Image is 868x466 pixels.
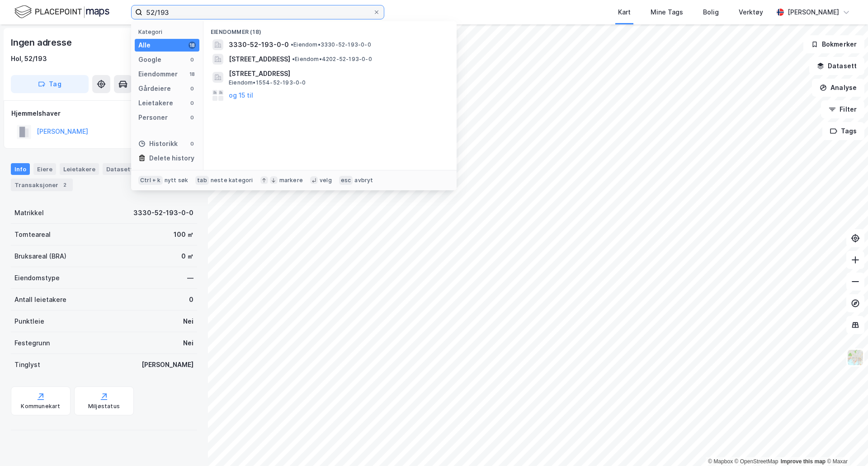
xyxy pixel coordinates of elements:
button: og 15 til [229,90,253,101]
div: Kommunekart [21,403,60,410]
div: 3330-52-193-0-0 [133,207,193,218]
a: Improve this map [781,458,826,465]
div: Punktleie [14,316,44,327]
div: Alle [138,40,151,51]
div: Hol, 52/193 [11,53,47,64]
div: [PERSON_NAME] [788,7,839,18]
div: 18 [189,42,196,49]
div: 2 [60,180,69,189]
div: Festegrunn [14,338,50,348]
button: Tags [822,122,864,140]
span: [STREET_ADDRESS] [229,54,290,65]
div: Ingen adresse [11,35,73,50]
iframe: Chat Widget [823,423,868,466]
div: velg [320,177,332,184]
div: Gårdeiere [138,83,171,94]
img: Z [847,349,864,366]
span: Eiendom • 3330-52-193-0-0 [291,41,371,48]
div: — [187,273,193,283]
span: • [291,41,293,48]
div: nytt søk [165,177,189,184]
span: Eiendom • 1554-52-193-0-0 [229,79,306,86]
div: Mine Tags [651,7,683,18]
div: Hjemmelshaver [11,108,197,119]
div: Nei [183,338,193,348]
a: OpenStreetMap [735,458,778,465]
div: Info [11,163,30,175]
div: Nei [183,316,193,327]
div: Bolig [703,7,719,18]
div: Leietakere [138,98,173,108]
div: tab [195,176,209,185]
img: logo.f888ab2527a4732fd821a326f86c7f29.svg [14,4,109,20]
div: 0 [189,99,196,107]
button: Tag [11,75,89,93]
div: 18 [189,71,196,78]
input: Søk på adresse, matrikkel, gårdeiere, leietakere eller personer [142,5,373,19]
div: 0 [189,56,196,63]
div: Eiendomstype [14,273,60,283]
span: 3330-52-193-0-0 [229,39,289,50]
div: 0 [189,140,196,147]
div: Eiendommer [138,69,178,80]
div: neste kategori [211,177,253,184]
div: Verktøy [739,7,763,18]
div: Ctrl + k [138,176,163,185]
div: Delete history [149,153,194,164]
div: 0 ㎡ [181,251,193,262]
button: Datasett [809,57,864,75]
button: Analyse [812,79,864,97]
span: [STREET_ADDRESS] [229,68,446,79]
div: Miljøstatus [88,403,120,410]
div: Eiendommer (18) [203,21,457,38]
div: Kontrollprogram for chat [823,423,868,466]
div: Historikk [138,138,178,149]
div: Google [138,54,161,65]
div: 0 [189,114,196,121]
div: Personer [138,112,168,123]
div: [PERSON_NAME] [142,359,193,370]
div: Tinglyst [14,359,40,370]
div: Leietakere [60,163,99,175]
button: Bokmerker [803,35,864,53]
div: 100 ㎡ [174,229,193,240]
div: 0 [189,85,196,92]
div: avbryt [354,177,373,184]
button: Filter [821,100,864,118]
div: Datasett [103,163,137,175]
div: markere [279,177,303,184]
div: esc [339,176,353,185]
div: Antall leietakere [14,294,66,305]
div: Kart [618,7,631,18]
div: Matrikkel [14,207,44,218]
span: Eiendom • 4202-52-193-0-0 [292,56,372,63]
div: Bruksareal (BRA) [14,251,66,262]
div: 0 [189,294,193,305]
div: Transaksjoner [11,179,73,191]
span: • [292,56,295,62]
div: Kategori [138,28,199,35]
div: Eiere [33,163,56,175]
a: Mapbox [708,458,733,465]
div: Tomteareal [14,229,51,240]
